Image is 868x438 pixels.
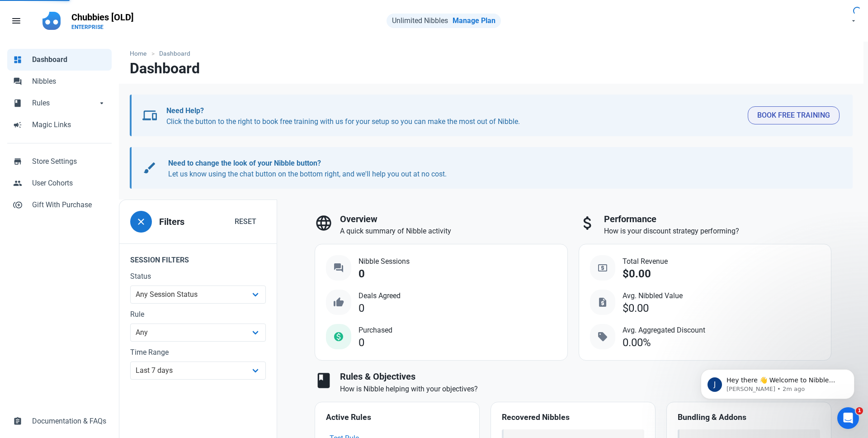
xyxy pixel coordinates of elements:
[7,114,112,136] a: campaignMagic Links
[166,106,204,115] b: Need Help?
[13,156,22,165] span: store
[604,214,832,224] h3: Performance
[340,214,568,224] h3: Overview
[71,11,134,24] p: Chubbies [OLD]
[687,350,868,414] iframe: Intercom notifications message
[32,156,106,167] span: Store Settings
[130,271,266,282] label: Status
[66,7,139,34] a: Chubbies [OLD]ENTERPRISE
[359,302,364,314] div: 0
[32,119,106,130] span: Magic Links
[32,178,106,189] span: User Cohorts
[623,337,651,349] div: 0.00%
[130,309,266,320] label: Rule
[340,384,831,395] p: How is Nibble helping with your objectives?
[166,105,741,127] p: Click the button to the right to book free training with us for your setup so you can make the mo...
[142,108,157,123] span: devices
[7,172,112,194] a: peopleUser Cohorts
[130,60,200,76] h1: Dashboard
[359,290,401,301] span: Deals Agreed
[13,178,22,187] span: people
[604,226,832,237] p: How is your discount strategy performing?
[333,262,344,273] span: question_answer
[32,54,106,65] span: Dashboard
[32,76,106,87] span: Nibbles
[32,416,106,427] span: Documentation & FAQs
[748,106,840,124] button: Book Free Training
[453,16,495,25] a: Manage Plan
[13,76,22,85] span: forum
[315,214,333,232] span: language
[130,347,266,358] label: Time Range
[142,161,157,175] span: brush
[502,413,644,422] h4: Recovered Nibbles
[7,49,112,71] a: dashboardDashboard
[13,54,22,63] span: dashboard
[7,92,112,114] a: bookRulesarrow_drop_down
[32,200,106,210] span: Gift With Purchase
[333,297,344,308] span: thumb_up
[97,98,106,107] span: arrow_drop_down
[856,407,863,414] span: 1
[359,337,364,349] div: 0
[597,297,608,308] span: request_quote
[597,331,608,342] span: sell
[168,159,321,167] b: Need to change the look of your Nibble button?
[340,371,831,382] h3: Rules & Objectives
[71,24,134,31] p: ENTERPRISE
[119,243,277,271] legend: Session Filters
[359,256,410,267] span: Nibble Sessions
[579,214,597,232] span: attach_money
[130,211,152,233] button: close
[130,49,151,58] a: Home
[13,119,22,129] span: campaign
[7,194,112,216] a: control_point_duplicateGift With Purchase
[7,71,112,92] a: forumNibbles
[623,268,651,280] div: $0.00
[119,42,863,60] nav: breadcrumbs
[757,110,830,121] span: Book Free Training
[315,371,333,390] span: book
[837,407,859,429] iframe: Intercom live chat
[32,98,97,109] span: Rules
[7,151,112,172] a: storeStore Settings
[13,98,22,107] span: book
[359,268,365,280] div: 0
[7,410,112,432] a: assignmentDocumentation & FAQs
[136,216,146,227] span: close
[623,302,649,314] div: $0.00
[11,15,22,26] span: menu
[13,416,22,425] span: assignment
[340,226,568,237] p: A quick summary of Nibble activity
[597,262,608,273] span: local_atm
[333,331,344,342] span: monetization_on
[159,217,184,227] h3: Filters
[13,200,22,209] span: control_point_duplicate
[623,325,705,336] span: Avg. Aggregated Discount
[326,413,468,422] h4: Active Rules
[623,290,683,301] span: Avg. Nibbled Value
[359,325,392,336] span: Purchased
[678,413,820,422] h4: Bundling & Addons
[392,16,448,25] span: Unlimited Nibbles
[623,256,668,267] span: Total Revenue
[168,158,831,180] p: Let us know using the chat button on the bottom right, and we'll help you out at no cost.
[235,216,256,227] span: Reset
[225,213,266,231] button: Reset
